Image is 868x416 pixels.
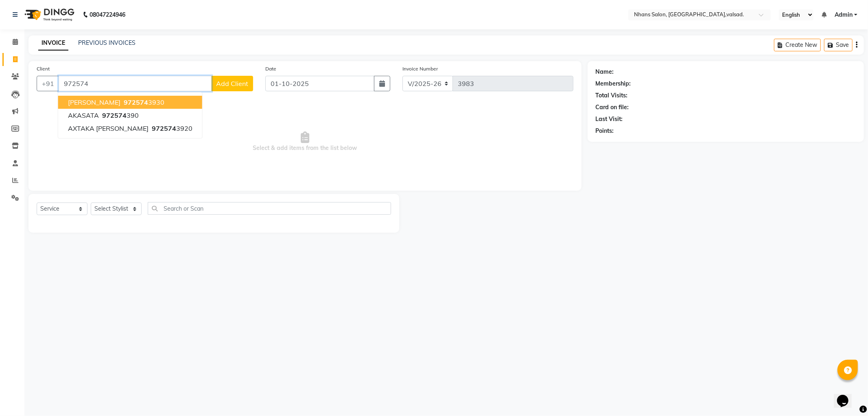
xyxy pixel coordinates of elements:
[90,3,125,26] b: 08047224946
[37,65,50,73] label: Client
[596,115,623,123] div: Last Visit:
[68,124,149,132] span: AXTAKA [PERSON_NAME]
[59,76,212,91] input: Search by Name/Mobile/Email/Code
[150,124,192,132] ngb-highlight: 3920
[152,124,176,132] span: 972574
[122,98,164,106] ngb-highlight: 3930
[774,39,821,51] button: Create New
[37,101,573,183] span: Select & add items from the list below
[596,79,631,88] div: Membership:
[596,103,629,112] div: Card on file:
[835,11,853,19] span: Admin
[211,76,253,91] button: Add Client
[834,383,860,408] iframe: chat widget
[101,111,139,119] ngb-highlight: 390
[102,111,127,119] span: 972574
[68,98,120,106] span: [PERSON_NAME]
[21,3,77,26] img: logo
[37,76,59,91] button: +91
[265,65,276,73] label: Date
[148,202,391,215] input: Search or Scan
[78,39,136,46] a: PREVIOUS INVOICES
[124,98,148,106] span: 972574
[402,65,438,73] label: Invoice Number
[596,127,614,135] div: Points:
[216,79,248,88] span: Add Client
[596,91,628,100] div: Total Visits:
[68,111,99,119] span: AKASATA
[38,36,68,51] a: INVOICE
[596,68,614,76] div: Name:
[824,39,853,51] button: Save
